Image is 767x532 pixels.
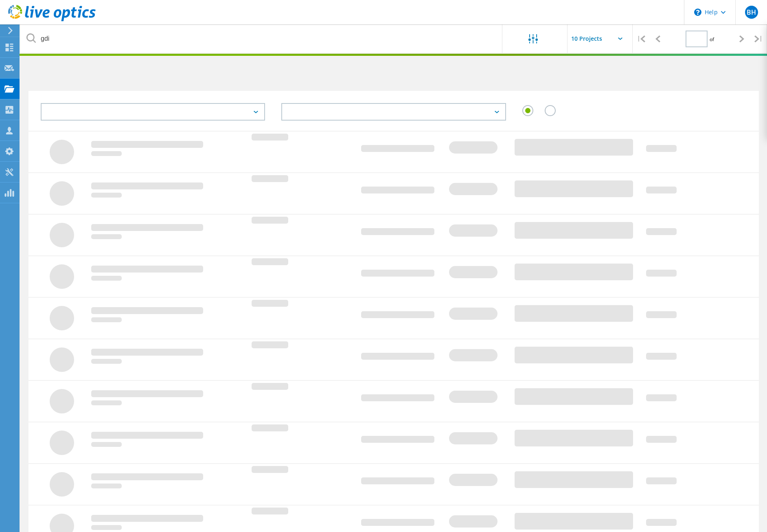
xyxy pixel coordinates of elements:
span: BH [747,9,756,15]
div: | [750,24,767,53]
span: of [710,36,714,43]
div: | [633,24,649,53]
a: Live Optics Dashboard [8,17,96,23]
svg: \n [694,9,701,16]
input: undefined [20,24,503,53]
